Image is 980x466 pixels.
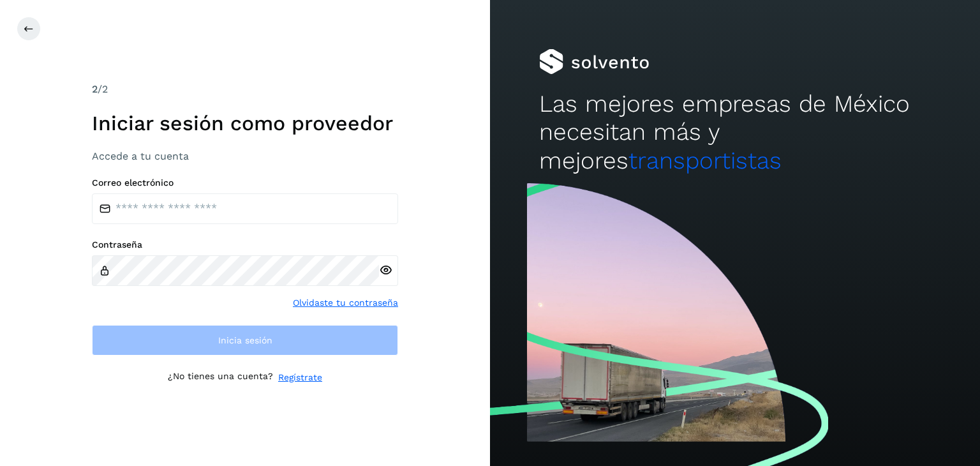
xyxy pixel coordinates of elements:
[168,371,273,384] p: ¿No tienes una cuenta?
[92,239,398,250] label: Contraseña
[218,336,272,345] span: Inicia sesión
[628,147,782,174] span: transportistas
[92,82,398,97] div: /2
[293,296,398,310] a: Olvidaste tu contraseña
[539,90,931,175] h2: Las mejores empresas de México necesitan más y mejores
[92,83,98,95] span: 2
[92,111,398,135] h1: Iniciar sesión como proveedor
[92,177,398,188] label: Correo electrónico
[92,150,398,162] h3: Accede a tu cuenta
[92,325,398,356] button: Inicia sesión
[278,371,322,384] a: Regístrate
